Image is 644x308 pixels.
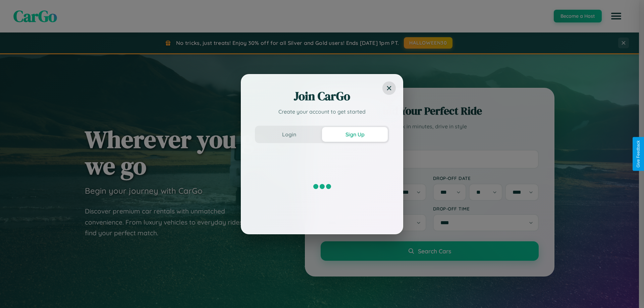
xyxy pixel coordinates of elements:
p: Create your account to get started [255,108,389,116]
div: Give Feedback [636,140,641,168]
button: Login [256,127,322,142]
button: Sign Up [322,127,388,142]
h2: Join CarGo [255,88,389,104]
iframe: Intercom live chat [7,285,23,301]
